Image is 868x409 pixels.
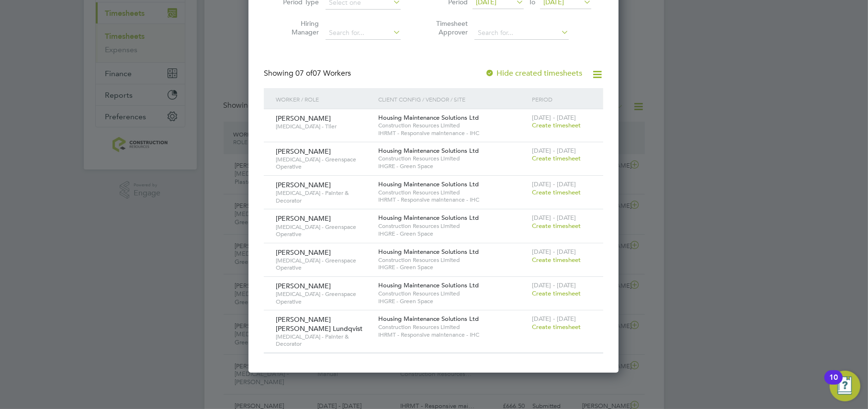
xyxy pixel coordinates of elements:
label: Timesheet Approver [425,19,468,36]
span: [DATE] - [DATE] [532,114,576,122]
label: Hide created timesheets [485,68,582,78]
span: [DATE] - [DATE] [532,180,576,188]
span: IHGRE - Green Space [378,297,527,305]
span: IHRMT - Responsive maintenance - IHC [378,331,527,339]
span: [MEDICAL_DATA] - Greenspace Operative [276,257,371,272]
span: Construction Resources Limited [378,290,527,297]
div: Showing [264,68,353,79]
div: Period [530,88,594,110]
span: [DATE] - [DATE] [532,281,576,289]
span: [PERSON_NAME] [276,114,331,123]
span: [DATE] - [DATE] [532,147,576,155]
span: Create timesheet [532,121,581,129]
div: Client Config / Vendor / Site [376,88,530,110]
input: Search for... [326,26,401,40]
span: 07 of [295,68,313,78]
span: [MEDICAL_DATA] - Greenspace Operative [276,290,371,305]
span: [MEDICAL_DATA] - Painter & Decorator [276,333,371,348]
span: IHGRE - Green Space [378,263,527,271]
span: IHGRE - Green Space [378,230,527,238]
span: Housing Maintenance Solutions Ltd [378,180,479,188]
span: IHRMT - Responsive maintenance - IHC [378,196,527,204]
span: Construction Resources Limited [378,122,527,129]
span: Housing Maintenance Solutions Ltd [378,147,479,155]
span: Create timesheet [532,188,581,196]
span: [MEDICAL_DATA] - Tiler [276,123,371,130]
span: Construction Resources Limited [378,256,527,264]
span: Housing Maintenance Solutions Ltd [378,214,479,222]
span: Housing Maintenance Solutions Ltd [378,315,479,323]
span: IHRMT - Responsive maintenance - IHC [378,129,527,137]
span: [PERSON_NAME] [276,214,331,223]
input: Search for... [474,26,569,40]
span: IHGRE - Green Space [378,162,527,170]
span: Housing Maintenance Solutions Ltd [378,114,479,122]
span: [PERSON_NAME] [276,282,331,290]
span: Housing Maintenance Solutions Ltd [378,281,479,289]
span: [DATE] - [DATE] [532,214,576,222]
span: Construction Resources Limited [378,189,527,196]
label: Hiring Manager [276,19,319,36]
span: Create timesheet [532,323,581,331]
span: [PERSON_NAME] [276,248,331,257]
span: Housing Maintenance Solutions Ltd [378,248,479,256]
span: [PERSON_NAME] [276,181,331,189]
button: Open Resource Center, 10 new notifications [830,371,860,401]
span: [PERSON_NAME] [PERSON_NAME] Lundqvist [276,315,362,332]
span: Construction Resources Limited [378,222,527,230]
div: Worker / Role [273,88,376,110]
span: [DATE] - [DATE] [532,248,576,256]
div: 10 [829,377,838,390]
span: Construction Resources Limited [378,323,527,331]
span: Create timesheet [532,154,581,162]
span: 07 Workers [295,68,351,78]
span: Create timesheet [532,256,581,264]
span: Construction Resources Limited [378,155,527,162]
span: Create timesheet [532,289,581,297]
span: [MEDICAL_DATA] - Greenspace Operative [276,223,371,238]
span: [MEDICAL_DATA] - Painter & Decorator [276,189,371,204]
span: [PERSON_NAME] [276,147,331,156]
span: [DATE] - [DATE] [532,315,576,323]
span: [MEDICAL_DATA] - Greenspace Operative [276,156,371,170]
span: Create timesheet [532,222,581,230]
